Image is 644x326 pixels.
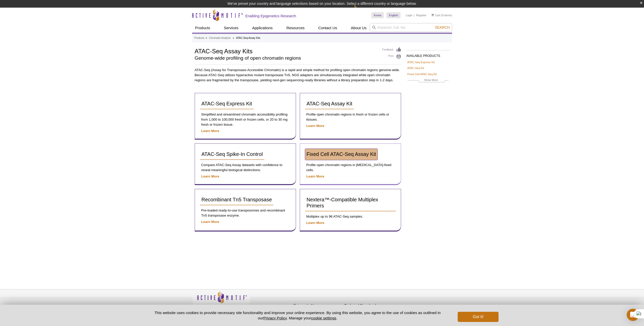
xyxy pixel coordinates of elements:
[200,194,274,205] a: Recombinant Tn5 Transposase
[311,316,336,320] button: cookie settings
[194,36,204,40] a: Products
[315,23,340,33] a: Contact Us
[306,124,324,128] a: Learn More
[200,149,265,160] a: ATAC-Seq Spike-In Control
[200,208,291,218] p: Pre-loaded ready-to-use transposomes and recombinant Tn5 transposase enzyme.
[305,214,396,219] p: Multiplex up to 96 ATAC-Seq samples.
[209,36,231,40] a: Chromatin Analysis
[627,309,639,321] div: Open Intercom Messenger
[200,112,291,127] p: Simplified and streamlined chromatin accessibility profiling from 1,000 to 100,000 fresh or froze...
[382,54,401,59] a: Print
[406,50,450,59] h2: AVAILABLE PRODUCTS
[249,23,276,33] a: Applications
[146,310,450,321] p: This website uses cookies to provide necessary site functionality and improve your online experie...
[407,78,449,84] a: Show More
[263,316,287,320] a: Privacy Policy
[407,72,437,76] a: Fixed Cell ATAC-Seq Kit
[221,23,242,33] a: Services
[307,197,378,208] span: Nextera™-Compatible Multiplex Primers
[202,197,272,202] span: Recombinant Tn5 Transposase
[433,25,451,30] button: Search
[305,149,378,160] a: Fixed Cell ATAC-Seq Assay Kit
[201,174,219,178] a: Learn More
[200,98,254,109] a: ATAC-Seq Express Kit
[294,303,342,308] h4: Epigenetic News
[200,162,291,173] p: Compare ATAC-Seq Assay datasets with confidence to reveal meaningful biological distinctions.
[344,303,393,308] h4: Technical Downloads
[245,14,296,18] h2: Enabling Epigenetics Research
[458,312,498,322] button: Got it!
[202,151,263,157] span: ATAC-Seq Spike-In Control
[305,112,396,122] p: Profile open chromatin regions in fresh or frozen cells or tissues.
[371,12,384,18] a: Korea
[202,101,252,106] span: ATAC-Seq Express Kit
[233,37,234,39] li: »
[307,151,376,157] span: Fixed Cell ATAC-Seq Assay Kit
[435,25,450,29] span: Search
[395,298,433,309] table: Click to Verify - This site chose Symantec SSL for secure e-commerce and confidential communicati...
[283,23,308,33] a: Resources
[305,98,354,109] a: ATAC-Seq Assay Kit
[406,13,412,17] a: Login
[432,14,434,16] img: Your Cart
[354,4,367,16] img: Change Here
[192,23,213,33] a: Products
[382,47,401,53] a: Feedback
[306,221,324,225] a: Learn More
[307,101,352,106] span: ATAC-Seq Assay Kit
[195,56,377,60] h2: Genome-wide profiling of open chromatin regions
[195,68,401,83] p: ATAC-Seq (Assay for Transposase-Accessible Chromatin) is a rapid and simple method for profiling ...
[416,13,426,17] a: Register
[253,303,273,310] a: Privacy Policy
[407,60,435,64] a: ATAC-Seq Express Kit
[305,162,396,173] p: Profile open chromatin regions in [MEDICAL_DATA]-fixed cells.
[414,12,415,18] li: |
[195,47,377,55] h1: ATAC-Seq Assay Kits
[432,13,440,17] a: Cart
[306,174,324,178] a: Learn More
[386,12,401,18] a: English
[201,220,219,224] a: Learn More
[305,194,396,211] a: Nextera™-Compatible Multiplex Primers
[348,23,370,33] a: About Us
[432,12,452,18] li: (0 items)
[370,23,452,32] input: Keyword, Cat. No.
[407,66,424,70] a: ATAC-Seq Kit
[192,289,251,310] img: Active Motif,
[236,37,260,39] li: ATAC-Seq Assay Kits
[201,129,219,133] a: Learn More
[206,37,207,39] li: »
